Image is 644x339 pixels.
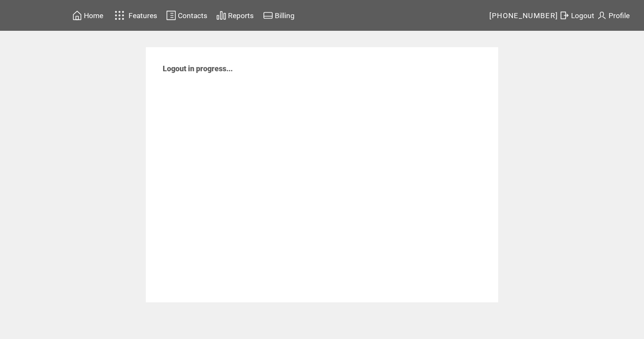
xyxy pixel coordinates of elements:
[558,9,596,22] a: Logout
[71,9,105,22] a: Home
[166,10,176,21] img: contacts.svg
[228,11,254,20] span: Reports
[215,9,255,22] a: Reports
[163,64,233,73] span: Logout in progress...
[571,11,594,20] span: Logout
[165,9,209,22] a: Contacts
[216,10,226,21] img: chart.svg
[596,9,631,22] a: Profile
[275,11,295,20] span: Billing
[489,11,558,20] span: [PHONE_NUMBER]
[262,9,296,22] a: Billing
[597,10,607,21] img: profile.svg
[129,11,157,20] span: Features
[84,11,103,20] span: Home
[72,10,82,21] img: home.svg
[112,8,127,22] img: features.svg
[559,10,569,21] img: exit.svg
[111,7,158,24] a: Features
[609,11,630,20] span: Profile
[263,10,273,21] img: creidtcard.svg
[178,11,207,20] span: Contacts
